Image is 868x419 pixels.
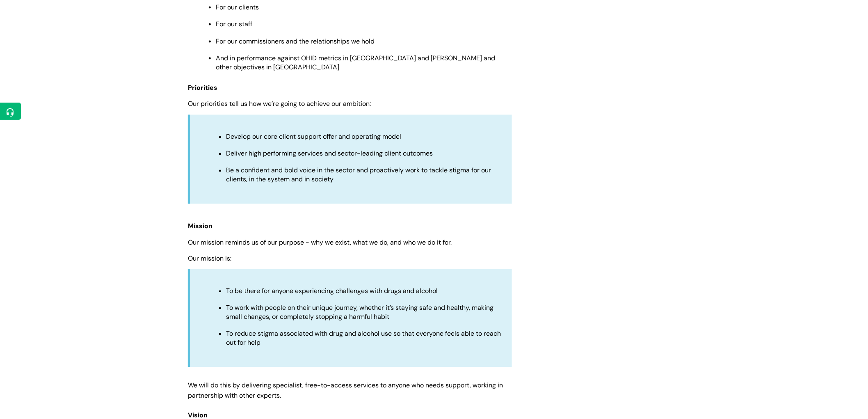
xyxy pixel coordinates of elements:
span: And in performance against OHID metrics in [GEOGRAPHIC_DATA] and [PERSON_NAME] and other objectiv... [216,54,495,71]
span: Our priorities tell us how we’re going to achieve our ambition: [188,100,371,108]
span: For our staff [216,20,252,28]
span: Be a confident and bold voice in the sector and proactively work to tackle stigma for our clients... [226,166,491,184]
span: For our clients [216,3,259,11]
span: For our commissioners and the relationships we hold [216,37,375,46]
span: To work with people on their unique journey, whether it’s staying safe and healthy, making small ... [226,304,493,321]
span: Priorities [188,83,217,92]
span: Our mission is: [188,254,231,263]
span: Our mission reminds us of our purpose - why we exist, what we do, and who we do it for. [188,238,452,247]
span: To reduce stigma associated with drug and alcohol use so that everyone feels able to reach out fo... [226,330,501,347]
span: To be there for anyone experiencing challenges with drugs and alcohol [226,287,438,295]
span: Develop our core client support offer and operating model [226,133,401,141]
span: We will do this by delivering specialist, free-to-access services to anyone who needs support, wo... [188,381,503,400]
span: Deliver high performing services and sector-leading client outcomes [226,149,433,158]
span: Mission [188,222,212,231]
